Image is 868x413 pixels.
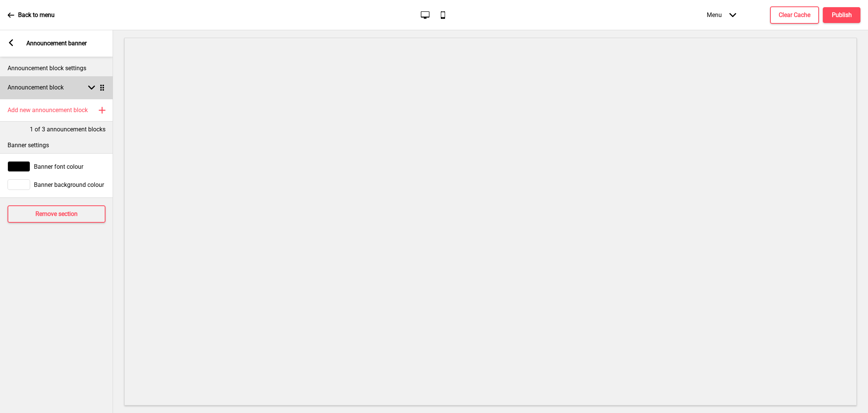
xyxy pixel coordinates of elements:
[832,11,852,19] h4: Publish
[8,161,105,172] div: Banner font colour
[770,6,819,24] button: Clear Cache
[823,7,860,23] button: Publish
[34,181,104,188] span: Banner background colour
[8,141,105,149] p: Banner settings
[34,163,83,170] span: Banner font colour
[26,39,87,48] p: Announcement banner
[35,210,78,218] h4: Remove section
[8,83,64,92] h4: Announcement block
[30,125,105,134] p: 1 of 3 announcement blocks
[8,179,105,190] div: Banner background colour
[779,11,810,19] h4: Clear Cache
[699,4,744,26] div: Menu
[8,64,105,72] p: Announcement block settings
[8,106,88,114] h4: Add new announcement block
[8,205,105,223] button: Remove section
[18,11,55,19] p: Back to menu
[8,5,55,25] a: Back to menu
